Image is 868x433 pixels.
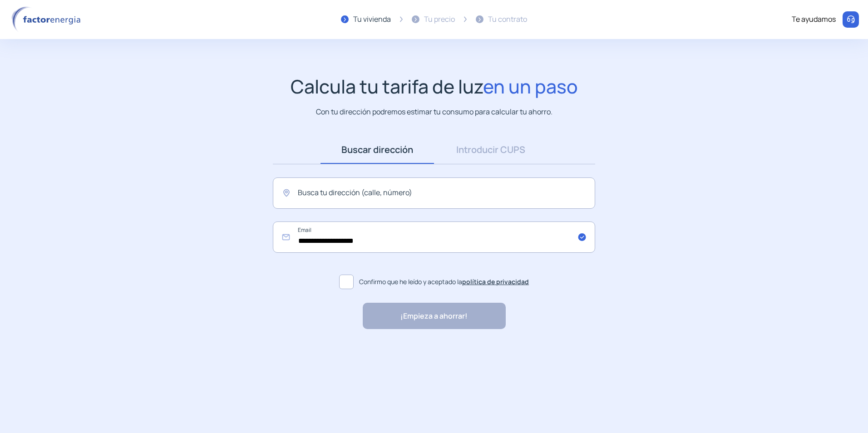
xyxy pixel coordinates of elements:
[424,14,455,25] div: Tu precio
[488,14,527,25] div: Tu contrato
[462,277,529,286] a: política de privacidad
[291,75,578,98] h1: Calcula tu tarifa de luz
[846,15,855,24] img: llamar
[321,136,434,164] a: Buscar dirección
[316,106,552,118] p: Con tu dirección podremos estimar tu consumo para calcular tu ahorro.
[434,136,547,164] a: Introducir CUPS
[792,14,836,25] div: Te ayudamos
[359,277,529,287] span: Confirmo que he leído y aceptado la
[483,74,578,99] span: en un paso
[9,6,86,33] img: logo factor
[353,14,391,25] div: Tu vivienda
